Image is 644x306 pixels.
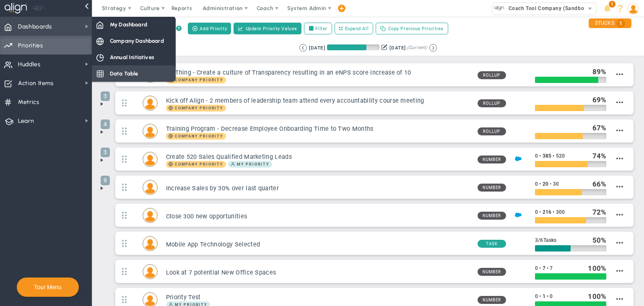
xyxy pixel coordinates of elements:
span: Rollup [478,99,506,107]
span: select [584,3,596,15]
span: Priorities [18,37,43,54]
h3: #1 Thing - Create a culture of Transparency resulting in an eNPS score increase of 10 [166,69,471,77]
div: Miguel Cabrera [143,96,158,111]
span: Administration [203,5,242,11]
div: % [588,292,606,301]
h3: Kick off Align - 2 members of leadership team attend every accountability course meeting [166,97,471,105]
div: % [592,207,607,217]
span: Number [478,184,506,192]
div: % [592,95,607,104]
h3: Create 520 Sales Qualified Marketing Leads [166,153,471,161]
span: Rollup [478,127,506,135]
span: 100 [588,292,600,301]
img: Salesforce Enabled<br />Sandbox: Quarterly Leads and Opportunities [515,212,522,218]
button: Expand All [335,23,373,34]
button: Go to next period [429,44,437,52]
span: My Dashboard [110,21,147,29]
span: • [539,153,541,159]
span: 50 [592,236,601,244]
span: Copy Previous Priorities [388,25,444,32]
span: 3 [101,148,110,157]
span: 0 [535,153,538,159]
span: Huddles [18,56,41,73]
button: Update Priority Values [234,23,301,34]
div: Period Progress: 75% Day 68 of 90 with 22 remaining. [327,44,379,50]
div: % [592,67,607,76]
span: • [539,209,541,215]
div: Katie Williams [143,180,158,195]
span: 67 [592,124,601,132]
span: My Priority [237,162,270,166]
h3: Increase Sales by 30% over last quarter [166,184,471,192]
div: [DATE] [390,44,405,52]
span: Number [478,296,506,304]
span: Metrics [18,93,39,111]
img: Miguel Cabrera [143,96,157,110]
span: 300 [556,209,565,215]
span: 1 [616,19,625,28]
div: % [588,264,606,273]
span: 3 [101,91,110,101]
div: Mark Collins [143,208,158,223]
span: Update Priority Values [246,25,297,32]
button: Go to previous period [299,44,307,52]
span: Learn [18,112,34,130]
span: 0 [535,293,538,299]
span: 0 [535,265,538,271]
button: Tour Menu [31,283,64,291]
h3: Priority Test [166,293,471,301]
span: 385 [543,153,551,159]
span: 216 [543,209,551,215]
span: Culture [140,5,160,11]
span: Coach [257,5,273,11]
span: My Priority [228,161,272,168]
span: (Current) [407,44,427,52]
span: • [553,153,554,159]
span: / [538,237,540,243]
img: Lisa Jenkins [143,124,157,138]
span: 0 [550,293,553,299]
span: Strategy [102,5,126,11]
span: 520 [556,153,565,159]
div: Lisa Jenkins [143,124,158,139]
span: • [539,293,541,299]
span: • [539,265,541,271]
span: 1 [609,1,615,8]
span: 0 [535,209,538,215]
div: Tom Johnson [143,264,158,279]
span: Number [478,268,506,276]
span: Company Priority [175,106,223,110]
span: Tasks [543,237,557,243]
span: 89 [592,67,601,76]
div: % [592,179,607,189]
span: Expand All [345,25,369,32]
span: Company Dashboard [110,37,164,45]
span: Company Priority [166,133,226,140]
h3: Look at 7 potential New Office Spaces [166,269,471,277]
span: Number [478,156,506,163]
img: 64089.Person.photo [628,3,639,14]
span: 7 [550,265,553,271]
span: 69 [592,96,601,104]
div: [DATE] [309,44,325,52]
h3: Mobile App Technology Selected [166,241,471,249]
span: • [539,181,541,187]
img: Mark Collins [143,208,157,223]
span: 66 [592,180,601,188]
img: 33476.Company.photo [494,3,504,13]
h3: Training Program - Decrease Employee Onboarding Time to Two Months [166,125,471,133]
span: 4 [101,119,110,129]
span: Number [478,212,506,220]
button: Add Priority [188,23,231,34]
span: Company Priority [175,78,223,82]
span: Action Items [18,75,54,92]
div: % [592,236,607,245]
span: 9 [101,176,110,185]
span: Company Priority [166,77,226,83]
h3: Close 300 new opportunities [166,213,471,220]
span: • [547,293,548,299]
span: System Admin [287,5,326,11]
span: Task [478,240,506,248]
span: 20 [543,181,548,187]
span: 3 6 [535,237,556,243]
